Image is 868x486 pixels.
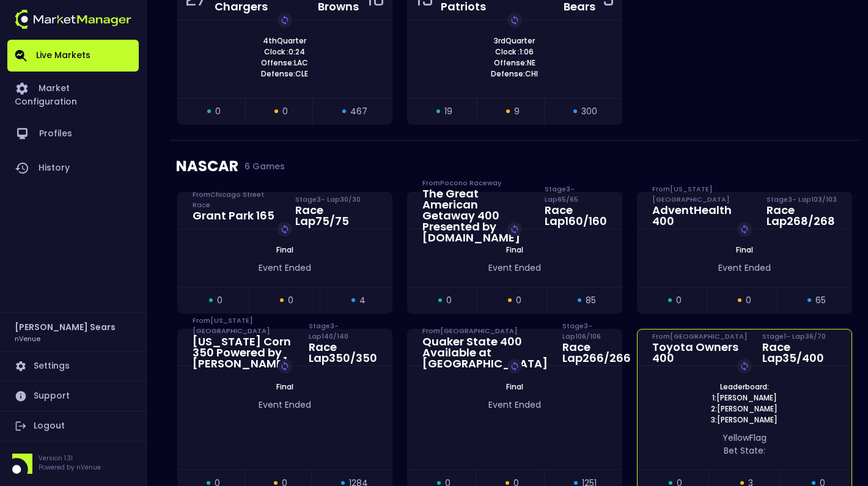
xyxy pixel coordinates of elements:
div: From [US_STATE][GEOGRAPHIC_DATA] [652,194,752,204]
img: logo [15,10,131,29]
span: Clock : 0:24 [260,46,309,57]
a: Settings [7,352,139,381]
span: 9 [514,105,520,118]
span: 1: [PERSON_NAME] [708,392,781,403]
div: NASCAR [176,141,853,192]
img: replayImg [740,224,749,234]
h2: [PERSON_NAME] Sears [15,320,116,334]
div: Race Lap 266 / 266 [562,342,631,364]
div: Bears [564,1,595,12]
div: Race Lap 160 / 160 [545,205,607,227]
p: Version 1.31 [39,454,101,463]
img: replayImg [740,361,749,371]
div: Race Lap 75 / 75 [295,205,377,227]
span: 3: [PERSON_NAME] [707,414,781,425]
span: Bet State: [724,444,765,457]
div: Grant Park 165 [193,210,281,221]
div: [US_STATE] Corn 350 Powered by [PERSON_NAME] [193,336,294,369]
a: Live Markets [7,40,139,72]
img: replayImg [280,224,290,234]
span: Event Ended [259,399,311,411]
span: 2: [PERSON_NAME] [707,403,781,414]
div: The Great American Getaway 400 Presented by [DOMAIN_NAME] [422,188,530,243]
span: 19 [444,105,452,118]
img: replayImg [510,361,520,371]
div: Browns [318,1,359,12]
a: Logout [7,411,139,441]
span: Final [502,381,527,392]
div: Quaker State 400 Available at [GEOGRAPHIC_DATA] [422,336,548,369]
span: Event Ended [259,262,311,274]
span: 0 [516,294,521,307]
span: Clock : 1:06 [491,46,537,57]
span: Offense: LAC [257,57,312,68]
span: 0 [282,105,288,118]
div: Race Lap 35 / 400 [762,342,837,364]
span: yellow Flag [723,432,767,444]
span: 0 [217,294,223,307]
span: Defense: CHI [487,68,542,79]
span: 0 [446,294,452,307]
div: Stage 3 - Lap 30 / 30 [295,194,377,204]
a: Market Configuration [7,72,139,117]
div: From [GEOGRAPHIC_DATA] [422,326,548,336]
span: Final [273,245,297,255]
div: Stage 3 - Lap 103 / 103 [767,194,837,204]
img: replayImg [510,15,520,25]
span: Final [273,381,297,392]
span: Leaderboard: [716,381,773,392]
div: Version 1.31Powered by nVenue [7,454,139,474]
span: Defense: CLE [257,68,312,79]
span: Final [502,245,527,255]
a: Profiles [7,117,139,151]
div: Stage 3 - Lap 106 / 106 [562,331,631,341]
div: Race Lap 268 / 268 [767,205,837,227]
span: Event Ended [488,262,541,274]
div: Chargers [215,1,268,12]
span: 467 [350,105,367,118]
div: Stage 3 - Lap 140 / 140 [309,331,377,341]
div: Toyota Owners 400 [652,342,748,364]
span: 4 [359,294,366,307]
span: 85 [586,294,596,307]
a: History [7,151,139,185]
span: 4th Quarter [259,35,310,46]
div: Race Lap 350 / 350 [309,342,377,364]
span: 65 [815,294,826,307]
img: replayImg [510,224,520,234]
span: 3rd Quarter [490,35,539,46]
span: Final [732,245,757,255]
div: From Pocono Raceway [422,178,530,188]
span: Event Ended [488,399,541,411]
a: Support [7,381,139,411]
div: From [GEOGRAPHIC_DATA] [652,331,748,341]
div: From [US_STATE][GEOGRAPHIC_DATA] [193,326,294,336]
span: 6 Games [238,161,285,171]
span: 300 [581,105,597,118]
h3: nVenue [15,334,40,343]
span: 0 [288,294,293,307]
div: From Chicago Street Race [193,200,281,210]
div: AdventHealth 400 [652,205,752,227]
div: Stage 3 - Lap 65 / 65 [545,194,607,204]
span: 0 [746,294,751,307]
span: 0 [215,105,221,118]
img: replayImg [280,361,290,371]
img: replayImg [280,15,290,25]
span: Offense: NE [490,57,539,68]
span: Event Ended [718,262,771,274]
div: Stage 1 - Lap 36 / 70 [762,331,837,341]
p: Powered by nVenue [39,463,101,472]
div: Patriots [441,1,486,12]
span: 0 [676,294,682,307]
